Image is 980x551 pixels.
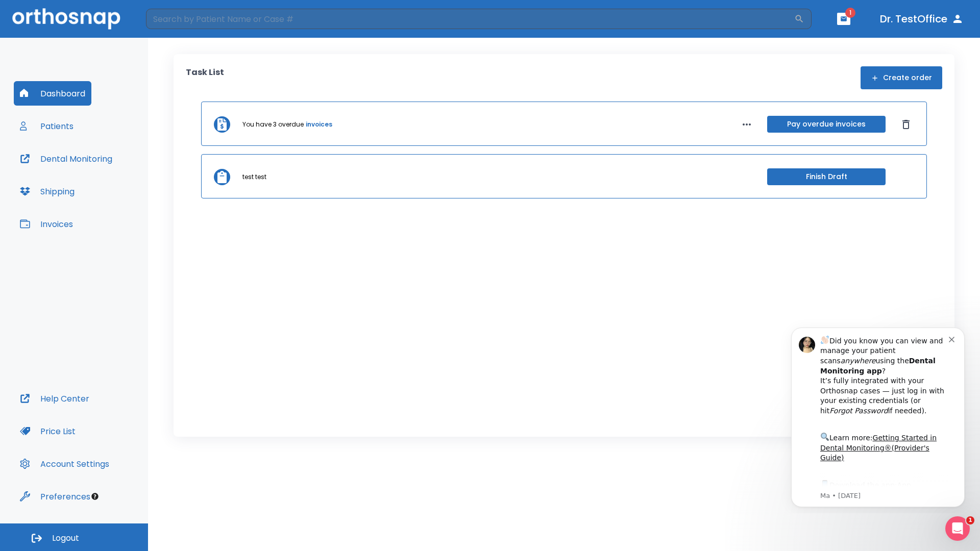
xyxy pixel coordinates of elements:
[776,318,980,513] iframe: Intercom notifications message
[242,172,266,182] p: test test
[44,163,135,181] a: App Store
[14,114,80,138] button: Patients
[14,484,96,509] button: Preferences
[945,516,970,541] iframe: Intercom live chat
[173,16,181,24] button: Dismiss notification
[876,10,968,28] button: Dr. TestOffice
[242,120,304,129] p: You have 3 overdue
[14,146,118,171] button: Dental Monitoring
[767,168,886,185] button: Finish Draft
[52,533,79,544] span: Logout
[44,173,173,182] p: Message from Ma, sent 7w ago
[14,81,91,106] button: Dashboard
[767,116,886,133] button: Pay overdue invoices
[44,160,173,212] div: Download the app: | ​ Let us know if you need help getting started!
[845,8,855,18] span: 1
[12,8,120,29] img: Orthosnap
[14,419,82,443] button: Price List
[306,120,332,129] a: invoices
[90,492,100,501] div: Tooltip anchor
[14,386,95,411] button: Help Center
[14,452,115,476] button: Account Settings
[861,66,942,89] button: Create order
[898,116,914,133] button: Dismiss
[14,179,81,204] button: Shipping
[14,212,79,236] button: Invoices
[966,516,974,524] span: 1
[146,9,794,29] input: Search by Patient Name or Case #
[186,66,224,89] p: Task List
